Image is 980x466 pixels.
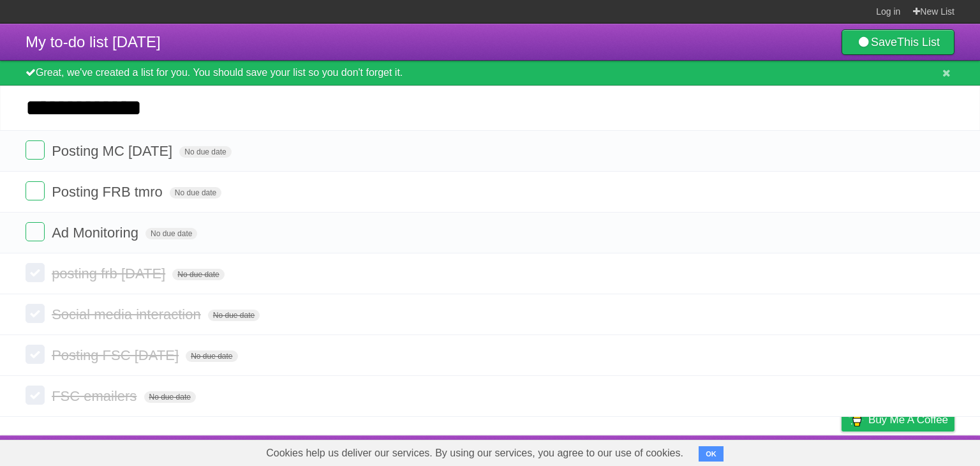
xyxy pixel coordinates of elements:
[52,347,182,363] span: Posting FSC [DATE]
[897,36,940,49] b: This List
[52,143,175,159] span: Posting MC [DATE]
[26,263,45,282] label: Done
[26,222,45,241] label: Done
[52,184,166,200] span: Posting FRB tmro
[52,306,204,322] span: Social media interaction
[52,388,140,404] span: FSC emailers
[186,350,237,362] span: No due date
[868,409,948,431] span: Buy me a coffee
[26,33,161,50] span: My to-do list [DATE]
[874,439,954,463] a: Suggest a feature
[842,29,954,55] a: SaveThis List
[170,187,221,199] span: No due date
[842,408,954,432] a: Buy me a coffee
[26,140,45,160] label: Done
[172,269,224,280] span: No due date
[714,439,766,463] a: Developers
[848,409,865,430] img: Buy me a coffee
[208,310,260,321] span: No due date
[672,439,699,463] a: About
[26,181,45,200] label: Done
[144,391,196,403] span: No due date
[699,446,724,462] button: OK
[52,225,142,241] span: Ad Monitoring
[253,440,696,466] span: Cookies help us deliver our services. By using our services, you agree to our use of cookies.
[179,146,231,158] span: No due date
[26,386,45,405] label: Done
[26,345,45,364] label: Done
[782,439,810,463] a: Terms
[825,439,858,463] a: Privacy
[26,304,45,323] label: Done
[52,266,168,282] span: posting frb [DATE]
[145,228,197,239] span: No due date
